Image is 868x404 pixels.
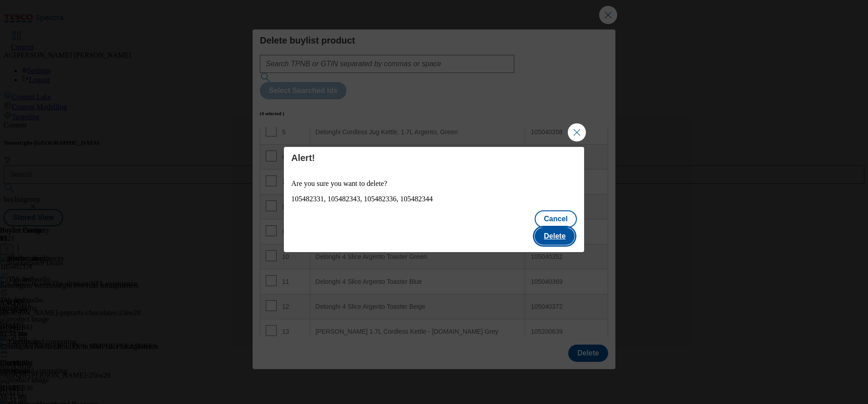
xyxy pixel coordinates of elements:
button: Close Modal [568,123,586,141]
div: Modal [284,147,584,252]
button: Cancel [535,210,576,228]
p: Are you sure you want to delete? [291,180,577,188]
div: 105482331, 105482343, 105482336, 105482344 [291,195,577,203]
h4: Alert! [291,152,577,163]
button: Delete [535,228,575,245]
